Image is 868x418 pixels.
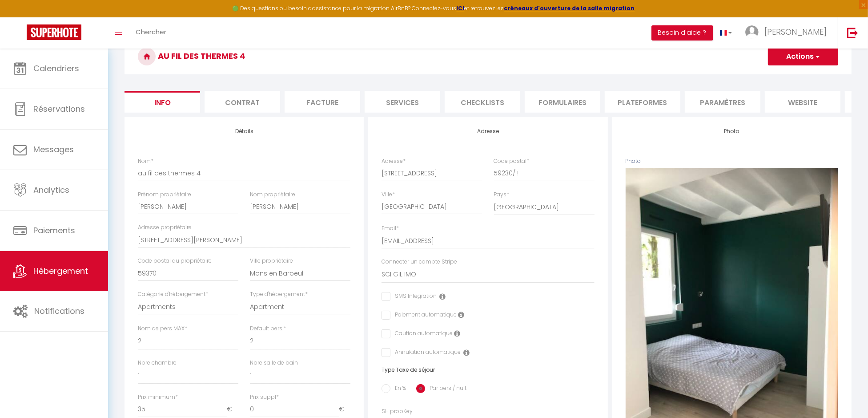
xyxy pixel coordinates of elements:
a: Chercher [129,17,173,49]
li: Plateformes [605,91,680,113]
li: website [765,91,840,113]
li: Info [125,91,200,113]
a: ... [PERSON_NAME] [739,17,838,49]
span: Notifications [34,305,84,317]
span: Calendriers [33,63,79,74]
label: Par pers / nuit [425,384,466,394]
h3: au fil des thermes 4 [125,39,852,74]
label: Nom [138,157,153,166]
label: Code postal du propriétaire [138,257,212,265]
label: Nbre chambre [138,359,177,367]
label: Email [382,224,399,233]
label: Pays [494,191,510,199]
li: Facture [285,91,360,113]
h4: Détails [138,128,350,134]
label: Prénom propriétaire [138,191,191,199]
label: Nom propriétaire [250,191,295,199]
button: Ouvrir le widget de chat LiveChat [7,4,34,30]
li: Paramètres [685,91,760,113]
a: ICI [457,4,465,12]
label: Ville [382,191,395,199]
label: Ville propriétaire [250,257,293,265]
label: Prix minimum [138,393,178,402]
span: Messages [33,144,74,155]
button: Actions [768,48,838,65]
label: Type d'hébergement [250,290,308,299]
label: Photo [626,157,641,166]
label: Adresse propriétaire [138,223,192,232]
span: € [339,402,350,418]
button: Besoin d'aide ? [651,25,713,41]
li: Checklists [445,91,520,113]
li: Services [365,91,440,113]
h6: Type Taxe de séjour [382,367,594,373]
label: Paiement automatique [390,311,457,321]
h4: Adresse [382,128,594,134]
span: Analytics [33,184,69,195]
img: logout [847,27,858,38]
img: Super Booking [27,24,81,40]
span: Hébergement [33,265,88,276]
label: Default pers. [250,325,286,333]
label: Adresse [382,157,406,166]
label: Nom de pers MAX [138,325,187,333]
h4: Photo [626,128,838,134]
span: Chercher [136,27,166,37]
li: Formulaires [525,91,600,113]
span: Réservations [33,103,85,114]
span: Paiements [33,225,75,236]
span: [PERSON_NAME] [764,26,827,37]
label: Code postal [494,157,530,166]
iframe: Chat [830,378,861,411]
img: ... [745,25,759,39]
label: SH propKey [382,407,413,416]
label: En % [390,384,406,394]
span: € [227,402,238,418]
li: Contrat [205,91,280,113]
a: créneaux d'ouverture de la salle migration [504,4,635,12]
label: Connecter un compte Stripe [382,258,457,266]
label: Nbre salle de bain [250,359,298,367]
label: Caution automatique [390,329,453,339]
label: Prix suppl [250,393,279,402]
label: Catégorie d'hébergement [138,290,208,299]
